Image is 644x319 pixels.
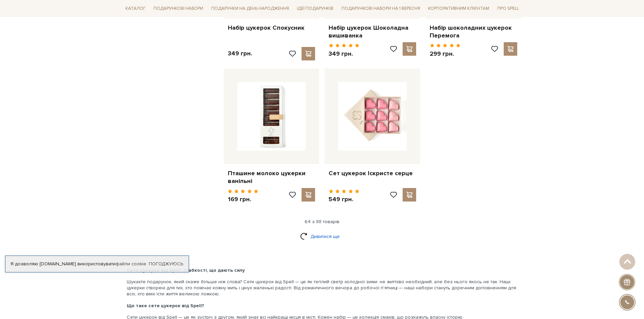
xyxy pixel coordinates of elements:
div: Я дозволяю [DOMAIN_NAME] використовувати [5,261,189,267]
a: Набір цукерок Спокусник [228,24,315,32]
div: 64 з 88 товарів [120,219,524,225]
a: Подарунки на День народження [209,3,292,14]
a: Пташине молоко цукерки ванільні [228,169,315,185]
p: 549 грн. [329,195,359,203]
a: Дивитися ще [300,231,344,242]
a: Ідеї подарунків [294,3,336,14]
p: 349 грн. [228,50,252,57]
a: Подарункові набори на 1 Вересня [339,3,423,14]
b: Сети цукерок від Spell: слабкості, що дають силу [127,267,245,273]
a: Каталог [123,3,148,14]
a: Про Spell [495,3,522,14]
a: Сет цукерок Іскристе серце [329,169,416,177]
a: файли cookie [116,261,146,267]
p: Шукаєте подарунок, який скаже більше ніж слова? Сети цукерок від Spell — це як теплий светр холод... [127,279,518,297]
a: Подарункові набори [151,3,206,14]
b: Що таке сети цукерок від Spell? [127,303,204,309]
p: 299 грн. [430,50,460,58]
a: Корпоративним клієнтам [425,3,492,14]
a: Набір цукерок Шоколадна вишиванка [329,24,416,40]
p: 169 грн. [228,195,259,203]
a: Набір шоколадних цукерок Перемога [430,24,517,40]
a: Погоджуюсь [149,261,183,267]
p: 349 грн. [329,50,359,58]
